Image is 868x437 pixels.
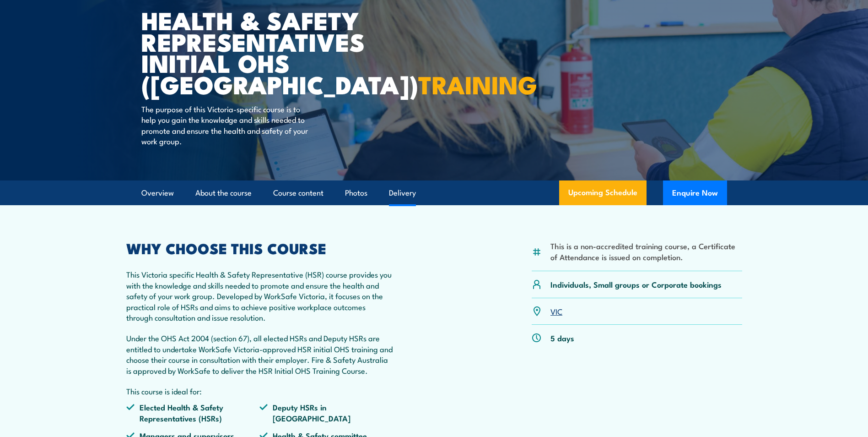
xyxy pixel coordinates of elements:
[126,269,394,322] p: This Victoria specific Health & Safety Representative (HSR) course provides you with the knowledg...
[418,65,537,103] strong: TRAINING
[195,181,252,205] a: About the course
[550,306,562,317] a: VIC
[550,333,574,343] p: 5 days
[663,180,727,205] button: Enquire Now
[259,402,393,423] li: Deputy HSRs in [GEOGRAPHIC_DATA]
[141,181,174,205] a: Overview
[550,240,742,262] li: This is a non-accredited training course, a Certificate of Attendance is issued on completion.
[345,181,367,205] a: Photos
[550,279,722,290] p: Individuals, Small groups or Corporate bookings
[141,104,308,147] p: The purpose of this Victoria-specific course is to help you gain the knowledge and skills needed ...
[141,9,367,95] h1: Health & Safety Representatives Initial OHS ([GEOGRAPHIC_DATA])
[389,181,416,205] a: Delivery
[126,402,260,423] li: Elected Health & Safety Representatives (HSRs)
[126,241,394,254] h2: WHY CHOOSE THIS COURSE
[273,181,323,205] a: Course content
[559,180,647,205] a: Upcoming Schedule
[126,386,394,396] p: This course is ideal for:
[126,333,394,376] p: Under the OHS Act 2004 (section 67), all elected HSRs and Deputy HSRs are entitled to undertake W...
